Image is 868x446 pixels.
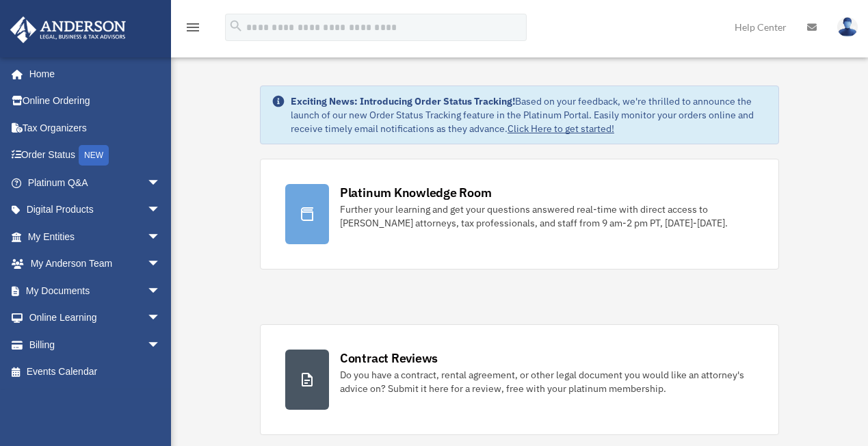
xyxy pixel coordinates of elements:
div: NEW [79,145,109,166]
span: arrow_drop_down [147,304,174,332]
a: Contract Reviews Do you have a contract, rental agreement, or other legal document you would like... [260,324,779,435]
a: Events Calendar [10,358,181,386]
div: Further your learning and get your questions answered real-time with direct access to [PERSON_NAM... [340,202,754,230]
div: Platinum Knowledge Room [340,184,492,201]
img: Anderson Advisors Platinum Portal [6,16,130,43]
a: Platinum Knowledge Room Further your learning and get your questions answered real-time with dire... [260,159,779,270]
div: Based on your feedback, we're thrilled to announce the launch of our new Order Status Tracking fe... [291,94,767,135]
span: arrow_drop_down [147,223,174,251]
span: arrow_drop_down [147,277,174,305]
span: arrow_drop_down [147,331,174,359]
div: Do you have a contract, rental agreement, or other legal document you would like an attorney's ad... [340,368,754,395]
a: Digital Productsarrow_drop_down [10,196,181,224]
a: My Documentsarrow_drop_down [10,277,181,304]
a: Tax Organizers [10,114,181,142]
span: arrow_drop_down [147,169,174,197]
div: Contract Reviews [340,350,438,367]
a: My Anderson Teamarrow_drop_down [10,250,181,278]
a: Online Ordering [10,88,181,115]
a: Click Here to get started! [508,122,614,135]
img: User Pic [837,17,858,37]
span: arrow_drop_down [147,250,174,278]
i: search [228,18,244,34]
i: menu [185,19,201,36]
a: Home [10,60,174,88]
span: arrow_drop_down [147,196,174,224]
a: Order StatusNEW [10,142,181,170]
a: My Entitiesarrow_drop_down [10,223,181,250]
a: Platinum Q&Aarrow_drop_down [10,169,181,196]
strong: Exciting News: Introducing Order Status Tracking! [291,95,515,107]
a: Online Learningarrow_drop_down [10,304,181,332]
a: Billingarrow_drop_down [10,331,181,358]
a: menu [185,24,201,36]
